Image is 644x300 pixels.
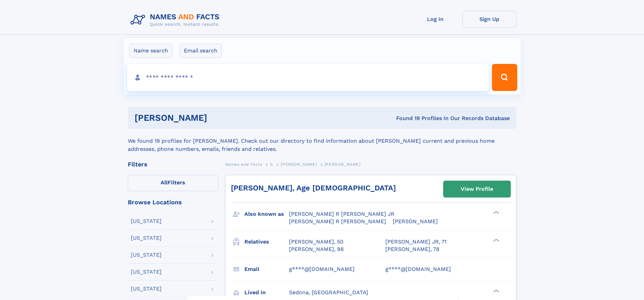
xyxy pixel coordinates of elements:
[128,11,225,29] img: Logo Names and Facts
[244,263,289,275] h3: Email
[444,181,510,197] a: View Profile
[289,218,386,225] span: [PERSON_NAME] R [PERSON_NAME]
[385,238,447,246] a: [PERSON_NAME] JR, 71
[408,11,462,27] a: Log In
[492,210,500,215] div: ❯
[129,44,172,58] label: Name search
[281,160,317,168] a: [PERSON_NAME]
[180,44,222,58] label: Email search
[128,199,218,205] div: Browse Locations
[131,235,162,241] div: [US_STATE]
[231,184,396,192] a: [PERSON_NAME], Age [DEMOGRAPHIC_DATA]
[385,246,439,253] a: [PERSON_NAME], 78
[325,162,361,167] span: [PERSON_NAME]
[131,269,162,275] div: [US_STATE]
[270,162,273,167] span: G
[244,236,289,248] h3: Relatives
[461,181,493,197] div: View Profile
[128,161,218,167] div: Filters
[135,114,302,122] h1: [PERSON_NAME]
[244,208,289,220] h3: Also known as
[492,289,500,293] div: ❯
[225,160,262,168] a: Names and Facts
[289,238,343,246] a: [PERSON_NAME], 50
[289,211,395,217] span: [PERSON_NAME] R [PERSON_NAME] JR
[462,11,517,27] a: Sign Up
[492,64,517,91] button: Search Button
[131,286,162,292] div: [US_STATE]
[128,129,517,153] div: We found 19 profiles for [PERSON_NAME]. Check out our directory to find information about [PERSON...
[289,289,368,296] span: Sedona, [GEOGRAPHIC_DATA]
[131,218,162,224] div: [US_STATE]
[289,246,344,253] a: [PERSON_NAME], 98
[302,115,510,122] div: Found 19 Profiles In Our Records Database
[128,175,218,191] label: Filters
[492,238,500,242] div: ❯
[127,64,489,91] input: search input
[281,162,317,167] span: [PERSON_NAME]
[131,252,162,258] div: [US_STATE]
[270,160,273,168] a: G
[244,287,289,298] h3: Lived in
[161,179,168,186] span: All
[393,218,438,225] span: [PERSON_NAME]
